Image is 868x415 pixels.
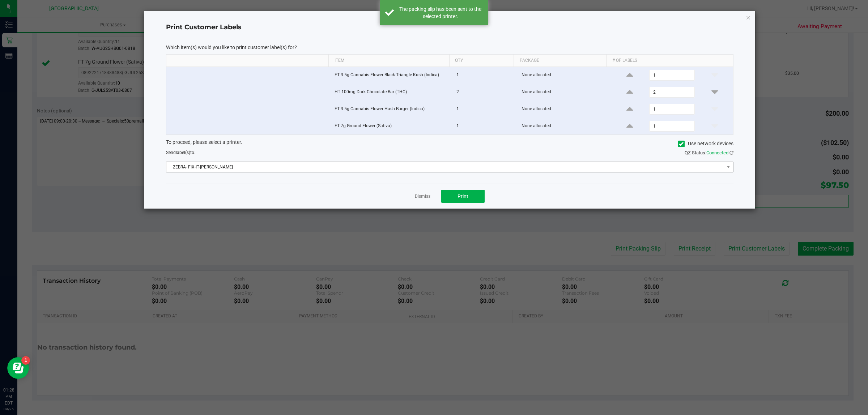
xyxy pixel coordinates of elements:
td: 1 [452,118,518,134]
td: 2 [452,84,518,101]
th: # of labels [606,55,727,67]
td: None allocated [517,67,611,84]
label: Use network devices [678,140,733,147]
iframe: Resource center [7,357,29,379]
span: Send to: [166,150,195,155]
span: ZEBRA- FIX-IT-[PERSON_NAME] [166,162,724,172]
a: Dismiss [415,193,430,200]
td: 1 [452,101,518,118]
th: Item [328,55,449,67]
td: None allocated [517,84,611,101]
div: The packing slip has been sent to the selected printer. [398,5,483,20]
th: Package [514,55,606,67]
td: FT 7g Ground Flower (Sativa) [330,118,452,134]
span: QZ Status: [685,150,733,155]
td: HT 100mg Dark Chocolate Bar (THC) [330,84,452,101]
iframe: Resource center unread badge [21,356,30,365]
span: Print [458,193,468,199]
td: FT 3.5g Cannabis Flower Black Triangle Kush (Indica) [330,67,452,84]
div: To proceed, please select a printer. [161,138,739,149]
td: FT 3.5g Cannabis Flower Hash Burger (Indica) [330,101,452,118]
td: 1 [452,67,518,84]
span: label(s) [176,150,190,155]
p: Which item(s) would you like to print customer label(s) for? [166,44,733,51]
button: Print [441,190,485,203]
h4: Print Customer Labels [166,23,733,32]
th: Qty [449,55,514,67]
td: None allocated [517,118,611,134]
span: Connected [706,150,728,155]
td: None allocated [517,101,611,118]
